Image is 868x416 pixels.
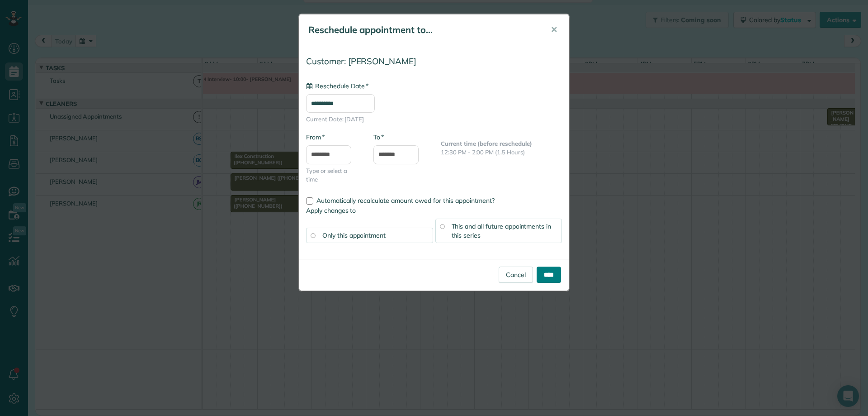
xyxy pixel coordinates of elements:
label: Reschedule Date [306,81,368,91]
p: 12:30 PM - 2:00 PM (1.5 Hours) [441,148,562,157]
span: ✕ [551,24,557,35]
h4: Customer: [PERSON_NAME] [306,57,562,66]
input: This and all future appointments in this series [440,224,444,229]
span: Type or select a time [306,167,360,184]
span: Current Date: [DATE] [306,115,562,124]
label: Apply changes to [306,206,562,215]
a: Cancel [499,267,533,283]
span: This and all future appointments in this series [452,222,552,239]
span: Only this appointment [322,231,386,239]
label: To [373,133,384,142]
input: Only this appointment [311,233,315,238]
label: From [306,133,325,142]
h5: Reschedule appointment to... [308,24,538,36]
span: Automatically recalculate amount owed for this appointment? [316,196,495,205]
b: Current time (before reschedule) [441,140,532,147]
